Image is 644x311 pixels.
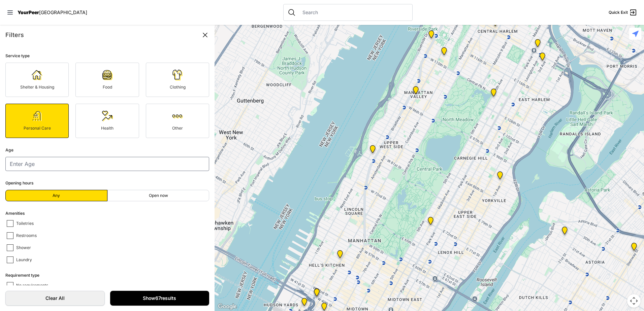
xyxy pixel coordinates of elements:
[75,104,139,138] a: Health
[336,250,344,261] div: 9th Avenue Drop-in Center
[149,193,168,198] span: Open now
[5,273,39,278] span: Requirement type
[16,245,31,251] span: Shower
[12,295,98,302] span: Clear All
[18,9,39,15] span: YourPeer
[313,288,321,299] div: Metro Baptist Church
[5,211,25,216] span: Amenities
[16,221,34,227] span: Toiletries
[412,86,420,97] div: Manhattan
[426,217,435,228] div: Manhattan
[53,193,60,198] span: Any
[216,302,238,311] img: Google
[7,256,13,263] input: Laundry
[627,294,641,308] button: Map camera controls
[5,157,209,171] input: Enter Age
[538,53,547,63] div: Main Location
[5,147,13,152] span: Age
[489,89,498,99] div: Manhattan
[368,145,377,156] div: Pathways Adult Drop-In Program
[16,233,37,239] span: Restrooms
[75,63,139,97] a: Food
[146,104,209,138] a: Other
[440,47,448,58] div: The Cathedral Church of St. John the Divine
[146,63,209,97] a: Clothing
[5,291,105,306] a: Clear All
[5,53,30,58] span: Service type
[103,84,112,90] span: Food
[20,84,54,90] span: Shelter & Housing
[172,126,183,131] span: Other
[609,10,628,15] span: Quick Exit
[5,180,34,185] span: Opening hours
[16,257,32,263] span: Laundry
[5,31,24,38] span: Filters
[7,232,13,239] input: Restrooms
[110,291,210,306] a: Show67results
[5,63,69,97] a: Shelter & Housing
[16,283,48,289] span: No requirements
[24,126,51,131] span: Personal Care
[18,10,87,14] a: YourPeer[GEOGRAPHIC_DATA]
[300,298,309,309] div: Sylvia's Place
[534,39,542,50] div: East Harlem Drop-in Center
[170,84,186,90] span: Clothing
[39,9,87,15] span: [GEOGRAPHIC_DATA]
[7,282,13,289] input: No requirements
[7,244,13,251] input: Shower
[101,126,114,131] span: Health
[7,220,13,227] input: Toiletries
[609,8,637,16] a: Quick Exit
[496,171,504,182] div: Avenue Church
[216,302,238,311] a: Open this area in Google Maps (opens a new window)
[298,9,408,16] input: Search
[313,288,321,299] div: Metro Baptist Church
[5,104,69,138] a: Personal Care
